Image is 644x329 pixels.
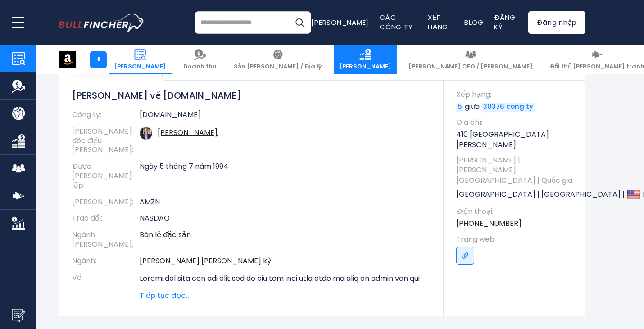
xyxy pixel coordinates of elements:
[456,247,474,265] a: Đi tới liên kết
[72,230,133,249] font: Ngành [PERSON_NAME]:
[140,109,201,120] font: [DOMAIN_NAME]
[494,13,515,32] a: Đăng ký
[456,155,574,185] font: [PERSON_NAME] | [PERSON_NAME][GEOGRAPHIC_DATA] | Quốc gia:
[59,51,76,68] img: Biểu tượng AMZN
[334,45,397,74] a: [PERSON_NAME]
[140,290,191,301] font: Tiếp tục đọc...
[96,54,101,64] font: +
[456,89,491,99] font: Xếp hạng:
[72,213,102,223] font: Trao đổi:
[456,103,463,112] a: 5
[428,13,448,32] a: Xếp hạng
[140,197,160,207] font: AMZN
[403,45,538,74] a: [PERSON_NAME] CEO / [PERSON_NAME]
[456,219,522,229] a: [PHONE_NUMBER]
[59,14,145,32] a: Đi đến trang chủ
[140,256,271,266] a: [PERSON_NAME] [PERSON_NAME] kỳ
[140,213,170,223] font: NASDAQ
[59,14,145,32] img: logo của bullfincher
[228,45,327,74] a: Sản [PERSON_NAME] / Địa lý
[456,234,496,244] font: Trang web:
[234,62,322,71] font: Sản [PERSON_NAME] / Địa lý
[140,230,191,240] a: Bán lẻ đặc sản
[289,11,311,34] button: Tìm kiếm
[158,127,218,138] a: giám đốc điều hành
[456,218,522,229] font: [PHONE_NUMBER]
[339,62,391,71] font: [PERSON_NAME]
[456,189,625,199] font: [GEOGRAPHIC_DATA] | [GEOGRAPHIC_DATA] |
[72,89,241,102] font: [PERSON_NAME] về [DOMAIN_NAME]
[109,45,172,74] a: [PERSON_NAME]
[183,62,217,71] font: Doanh thu
[537,18,577,27] font: Đăng nhập
[158,127,218,138] font: [PERSON_NAME]
[178,45,222,74] a: Doanh thu
[140,127,152,140] img: andy-jassy.jpg
[458,102,462,111] font: 5
[465,101,480,112] font: giữa
[380,13,413,32] a: Các công ty
[114,62,166,71] font: [PERSON_NAME]
[464,18,483,27] a: Blog
[311,18,369,27] a: [PERSON_NAME]
[408,62,533,71] font: [PERSON_NAME] CEO / [PERSON_NAME]
[528,11,585,34] a: Đăng nhập
[140,161,228,171] font: Ngày 5 tháng 7 năm 1994
[482,103,535,112] a: 30376 công ty
[456,206,494,216] font: Điện thoại:
[483,102,533,111] font: 30376 công ty
[456,117,482,127] font: Địa chỉ:
[90,51,107,68] a: +
[72,256,96,266] font: Ngành:
[72,197,133,207] font: [PERSON_NAME]:
[72,272,82,283] font: Về
[72,109,101,120] font: Công ty:
[72,161,132,190] font: Được [PERSON_NAME] lập:
[72,126,133,155] font: [PERSON_NAME] đốc điều [PERSON_NAME]:
[456,129,549,149] font: 410 [GEOGRAPHIC_DATA][PERSON_NAME]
